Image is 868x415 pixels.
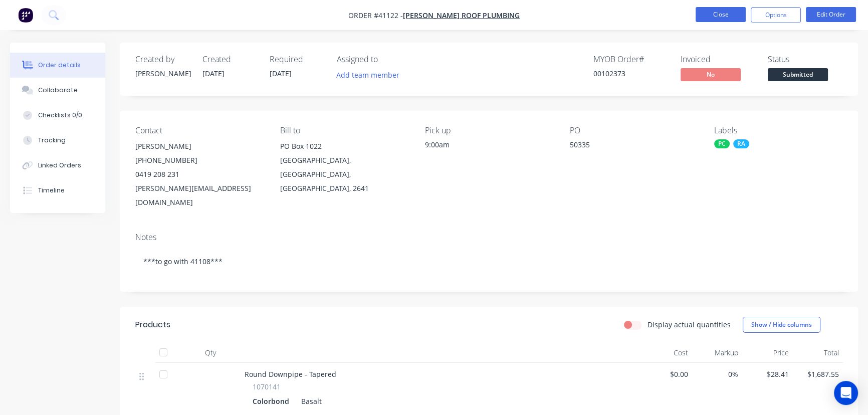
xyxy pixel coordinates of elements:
[645,369,688,379] span: $0.00
[135,181,264,210] div: [PERSON_NAME][EMAIL_ADDRESS][DOMAIN_NAME]
[10,153,105,178] button: Linked Orders
[18,8,33,23] img: Factory
[280,153,409,195] div: [GEOGRAPHIC_DATA], [GEOGRAPHIC_DATA], [GEOGRAPHIC_DATA], 2641
[746,369,789,379] span: $28.41
[280,139,409,195] div: PO Box 1022[GEOGRAPHIC_DATA], [GEOGRAPHIC_DATA], [GEOGRAPHIC_DATA], 2641
[714,126,843,135] div: Labels
[270,69,292,78] span: [DATE]
[135,126,264,135] div: Contact
[797,369,839,379] span: $1,687.55
[202,55,258,64] div: Created
[337,55,437,64] div: Assigned to
[768,68,828,81] span: Submitted
[681,55,756,64] div: Invoiced
[714,139,730,148] div: PC
[38,186,65,195] div: Timeline
[641,343,692,363] div: Cost
[768,55,843,64] div: Status
[135,233,843,242] div: Notes
[135,153,264,167] div: [PHONE_NUMBER]
[593,55,669,64] div: MYOB Order #
[806,7,856,22] button: Edit Order
[10,128,105,153] button: Tracking
[38,161,81,170] div: Linked Orders
[593,68,669,79] div: 00102373
[696,7,746,22] button: Close
[180,343,241,363] div: Qty
[280,139,409,153] div: PO Box 1022
[569,126,698,135] div: PO
[38,111,82,120] div: Checklists 0/0
[742,343,793,363] div: Price
[135,139,264,153] div: [PERSON_NAME]
[10,178,105,203] button: Timeline
[425,126,554,135] div: Pick up
[10,78,105,103] button: Collaborate
[245,369,336,379] span: Round Downpipe - Tapered
[681,68,741,81] span: No
[331,68,405,82] button: Add team member
[38,61,81,70] div: Order details
[38,86,78,95] div: Collaborate
[38,136,66,145] div: Tracking
[348,11,403,20] span: Order #41122 -
[834,381,858,405] div: Open Intercom Messenger
[253,381,281,392] span: 1070141
[135,319,170,331] div: Products
[135,167,264,181] div: 0419 208 231
[692,343,743,363] div: Markup
[793,343,843,363] div: Total
[569,139,695,153] div: 50335
[10,103,105,128] button: Checklists 0/0
[135,55,190,64] div: Created by
[425,139,554,150] div: 9:00am
[10,53,105,78] button: Order details
[253,394,293,408] div: Colorbond
[751,7,801,23] button: Options
[403,11,520,20] a: [PERSON_NAME] Roof Plumbing
[280,126,409,135] div: Bill to
[270,55,325,64] div: Required
[135,139,264,210] div: [PERSON_NAME][PHONE_NUMBER]0419 208 231[PERSON_NAME][EMAIL_ADDRESS][DOMAIN_NAME]
[768,68,828,83] button: Submitted
[202,69,225,78] span: [DATE]
[696,369,739,379] span: 0%
[733,139,749,148] div: RA
[135,68,190,79] div: [PERSON_NAME]
[297,394,322,408] div: Basalt
[743,317,820,333] button: Show / Hide columns
[647,319,731,330] label: Display actual quantities
[337,68,405,82] button: Add team member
